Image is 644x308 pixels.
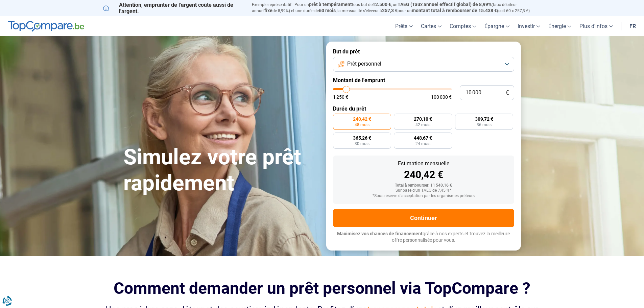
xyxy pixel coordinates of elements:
[338,188,509,193] div: Sur base d'un TAEG de 7,45 %*
[319,8,336,13] span: 60 mois
[333,95,348,99] span: 1 250 €
[264,8,272,13] span: fixe
[414,117,432,121] span: 270,10 €
[506,90,509,96] span: €
[338,161,509,166] div: Estimation mensuelle
[373,2,391,7] span: 12.500 €
[353,136,371,140] span: 365,26 €
[477,123,492,127] span: 36 mois
[333,209,514,227] button: Continuer
[252,2,541,14] p: Exemple représentatif : Pour un tous but de , un (taux débiteur annuel de 8,99%) et une durée de ...
[333,231,514,244] p: grâce à nos experts et trouvez la meilleure offre personnalisée pour vous.
[338,183,509,188] div: Total à rembourser: 11 540,16 €
[415,142,430,146] span: 24 mois
[103,279,541,298] h2: Comment demander un prêt personnel via TopCompare ?
[475,117,493,121] span: 309,72 €
[415,123,430,127] span: 42 mois
[625,16,640,36] a: fr
[480,16,514,36] a: Épargne
[353,117,371,121] span: 240,42 €
[337,231,423,236] span: Maximisez vos chances de financement
[382,8,398,13] span: 257,3 €
[103,2,244,15] p: Attention, emprunter de l'argent coûte aussi de l'argent.
[333,105,514,112] label: Durée du prêt
[338,194,509,198] div: *Sous réserve d'acceptation par les organismes prêteurs
[575,16,617,36] a: Plus d'infos
[417,16,446,36] a: Cartes
[333,48,514,55] label: But du prêt
[8,21,84,32] img: TopCompare
[446,16,480,36] a: Comptes
[391,16,417,36] a: Prêts
[333,77,514,84] label: Montant de l'emprunt
[347,60,381,68] span: Prêt personnel
[431,95,452,99] span: 100 000 €
[333,57,514,72] button: Prêt personnel
[544,16,575,36] a: Énergie
[514,16,544,36] a: Investir
[398,2,492,7] span: TAEG (Taux annuel effectif global) de 8,99%
[309,2,352,7] span: prêt à tempérament
[414,136,432,140] span: 448,67 €
[355,142,369,146] span: 30 mois
[123,144,318,196] h1: Simulez votre prêt rapidement
[355,123,369,127] span: 48 mois
[412,8,497,13] span: montant total à rembourser de 15.438 €
[338,170,509,180] div: 240,42 €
